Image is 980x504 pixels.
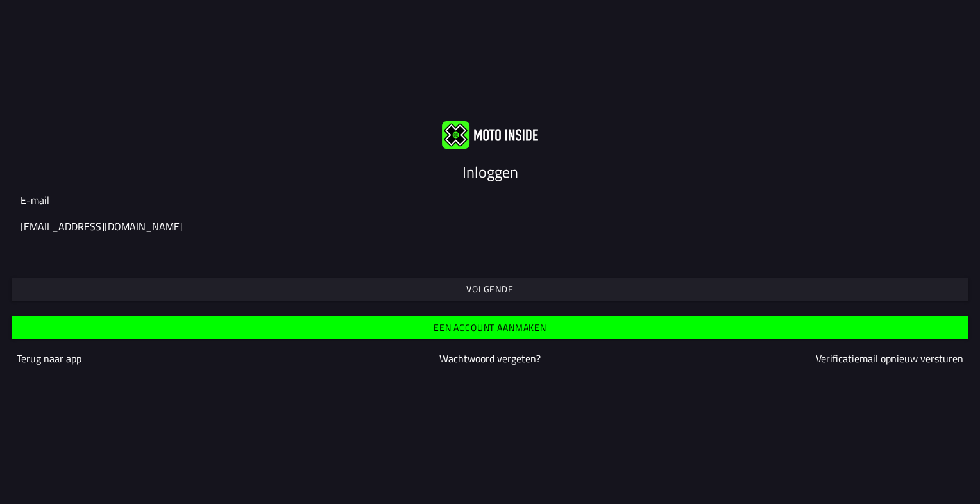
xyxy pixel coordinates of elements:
a: Terug naar app [17,351,81,366]
ion-text: Inloggen [462,160,518,183]
ion-text: Volgende [466,285,514,294]
a: Verificatiemail opnieuw versturen [816,351,963,366]
a: Wachtwoord vergeten? [439,351,541,366]
input: E-mail [21,219,959,234]
ion-button: Een account aanmaken [12,316,968,339]
ion-input: E-mail [21,192,959,244]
